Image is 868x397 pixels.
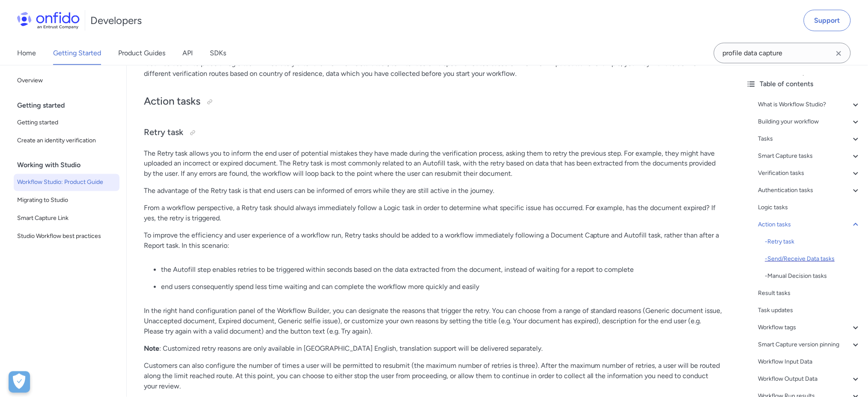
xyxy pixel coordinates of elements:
a: Studio Workflow best practices [14,228,119,245]
a: Action tasks [758,220,861,230]
p: end users consequently spend less time waiting and can complete the workflow more quickly and easily [161,282,722,292]
a: Smart Capture Link [14,210,119,227]
a: Workflow tags [758,322,861,333]
a: Workflow Output Data [758,374,861,384]
h1: Developers [90,14,142,27]
div: Working with Studio [17,157,123,174]
p: In the right hand configuration panel of the Workflow Builder, you can designate the reasons that... [144,306,722,337]
a: What is Workflow Studio? [758,99,861,110]
a: SDKs [210,41,226,65]
a: Verification tasks [758,168,861,178]
p: To improve the efficiency and user experience of a workflow run, Retry tasks should be added to a... [144,231,722,251]
a: -Send/Receive Data tasks [765,254,861,264]
span: Migrating to Studio [17,195,116,206]
a: Support [804,10,851,31]
a: Home [17,41,36,65]
p: The advantage of the Retry task is that end users can be informed of errors while they are still ... [144,186,722,196]
a: API [182,41,193,65]
p: : Customized retry reasons are only available in [GEOGRAPHIC_DATA] English, translation support w... [144,344,722,354]
a: Result tasks [758,288,861,298]
input: Onfido search input field [714,43,851,63]
a: Create an identity verification [14,132,119,149]
a: Authentication tasks [758,185,861,195]
a: Product Guides [118,41,165,65]
a: Overview [14,72,119,89]
span: Studio Workflow best practices [17,232,116,242]
a: Workflow Studio: Product Guide [14,174,119,191]
p: The Retry task allows you to inform the end user of potential mistakes they have made during the ... [144,148,722,179]
a: Smart Capture version pinning [758,340,861,350]
a: -Manual Decision tasks [765,271,861,281]
p: From a workflow perspective, a Retry task should always immediately follow a Logic task in order ... [144,203,722,224]
strong: Note [144,345,159,353]
span: Create an identity verification [17,135,116,146]
a: -Retry task [765,237,861,247]
a: Task updates [758,305,861,316]
button: Open Preferences [9,371,30,393]
h2: Action tasks [144,94,722,109]
a: Getting started [14,114,119,131]
p: It can be useful to place a Logic task immediately after the workflow's start task, to filter use... [144,58,722,79]
img: Onfido Logo [17,12,80,29]
div: Getting started [17,97,123,114]
span: Smart Capture Link [17,214,116,224]
a: Logic tasks [758,202,861,213]
a: Workflow Input Data [758,357,861,367]
a: Building your workflow [758,117,861,127]
a: Tasks [758,134,861,144]
a: Smart Capture tasks [758,151,861,161]
div: Table of contents [746,79,861,89]
p: the Autofill step enables retries to be triggered within seconds based on the data extracted from... [161,265,722,275]
span: Workflow Studio: Product Guide [17,177,116,188]
span: Getting started [17,117,116,128]
div: - Retry task [765,237,861,247]
svg: Clear search field button [834,48,844,59]
h3: Retry task [144,126,722,140]
div: - Manual Decision tasks [765,271,861,281]
a: Getting Started [53,41,101,65]
span: Overview [17,75,116,86]
div: - Send/Receive Data tasks [765,254,861,264]
div: Cookie Preferences [9,371,30,393]
a: Migrating to Studio [14,192,119,209]
p: Customers can also configure the number of times a user will be permitted to resubmit (the maximu... [144,361,722,392]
